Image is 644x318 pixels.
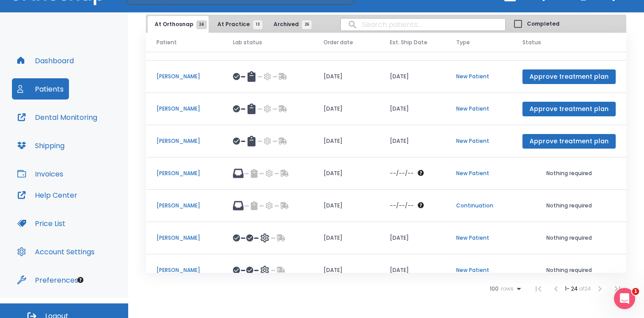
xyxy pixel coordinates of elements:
td: [DATE] [313,222,379,254]
p: [PERSON_NAME] [156,234,212,242]
span: At Practice [217,20,258,28]
button: Dashboard [12,50,79,71]
span: Patient [156,38,177,46]
p: [PERSON_NAME] [156,105,212,113]
span: Completed [527,20,560,28]
button: Patients [12,78,69,100]
span: 1 [632,288,639,295]
p: New Patient [456,73,501,80]
button: Approve treatment plan [522,134,616,149]
span: 24 [196,20,207,29]
p: Nothing required [522,234,616,242]
span: 26 [302,20,312,29]
span: Status [522,38,541,46]
p: Nothing required [522,202,616,210]
button: Approve treatment plan [522,102,616,116]
p: [PERSON_NAME] [156,137,212,145]
input: search [341,16,505,33]
p: New Patient [456,137,501,145]
p: [PERSON_NAME] [156,202,212,210]
span: Lab status [233,38,262,46]
span: At Orthosnap [155,20,202,28]
td: [DATE] [379,222,446,254]
button: Price List [12,213,71,234]
span: rows [499,286,514,292]
div: The date will be available after approving treatment plan [390,169,435,177]
p: New Patient [456,266,501,274]
p: Continuation [456,202,501,210]
td: [DATE] [313,61,379,93]
td: [DATE] [313,254,379,287]
td: [DATE] [379,125,446,157]
p: --/--/-- [390,169,414,177]
p: New Patient [456,169,501,177]
div: Tooltip anchor [76,276,84,284]
button: Preferences [12,269,84,291]
span: 13 [253,20,263,29]
span: Archived [274,20,307,28]
span: Type [456,38,470,46]
p: Nothing required [522,266,616,274]
td: [DATE] [313,190,379,222]
button: Approve treatment plan [522,69,616,84]
td: [DATE] [313,93,379,125]
div: The date will be available after approving treatment plan [390,202,435,210]
div: tabs [148,16,316,33]
span: Order date [324,38,353,46]
p: New Patient [456,105,501,113]
button: Dental Monitoring [12,107,103,128]
span: 100 [490,286,499,292]
td: [DATE] [313,157,379,190]
p: [PERSON_NAME] [156,169,212,177]
button: Account Settings [12,241,100,262]
p: New Patient [456,234,501,242]
p: Nothing required [522,169,616,177]
td: [DATE] [379,93,446,125]
p: [PERSON_NAME] [156,266,212,274]
td: [DATE] [379,61,446,93]
button: Help Center [12,184,83,206]
span: 1 - 24 [565,285,579,292]
p: [PERSON_NAME] [156,73,212,80]
button: Invoices [12,163,69,184]
td: [DATE] [379,254,446,287]
iframe: Intercom live chat [614,288,635,309]
button: Shipping [12,135,70,156]
span: Est. Ship Date [390,38,427,46]
span: of 24 [579,285,591,292]
td: [DATE] [313,125,379,157]
p: --/--/-- [390,202,414,210]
